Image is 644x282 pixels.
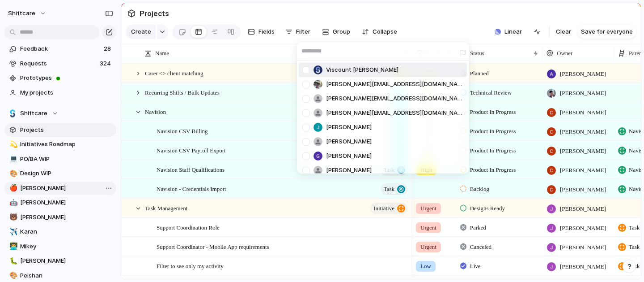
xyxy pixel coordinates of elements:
span: [PERSON_NAME] [326,123,372,132]
span: [PERSON_NAME] [326,152,372,161]
span: [PERSON_NAME][EMAIL_ADDRESS][DOMAIN_NAME] [326,94,463,103]
span: [PERSON_NAME] [326,166,372,175]
span: [PERSON_NAME] [326,137,372,146]
span: [PERSON_NAME][EMAIL_ADDRESS][DOMAIN_NAME] [326,80,463,89]
span: Viscount [PERSON_NAME] [326,65,398,74]
span: [PERSON_NAME][EMAIL_ADDRESS][DOMAIN_NAME] [326,108,463,117]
